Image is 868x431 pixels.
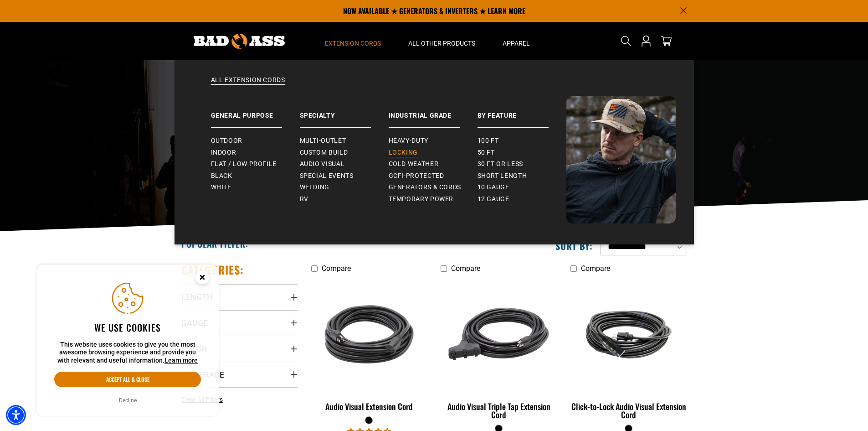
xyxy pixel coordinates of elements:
a: White [211,182,300,193]
span: Generators & Cords [389,183,462,192]
a: 12 gauge [478,193,566,205]
a: This website uses cookies to give you the most awesome browsing experience and provide you with r... [164,357,198,364]
a: Black [211,170,300,182]
aside: Cookie Consent [36,265,219,417]
span: Welding [300,183,329,192]
a: Audio Visual [300,158,389,170]
span: 100 ft [478,137,499,145]
span: Short Length [478,172,527,180]
button: Close this option [186,265,219,293]
span: Custom Build [300,149,348,157]
span: Compare [451,264,480,273]
span: 10 gauge [478,183,509,192]
span: Extension Cords [325,39,381,47]
div: Accessibility Menu [6,405,26,425]
a: General Purpose [211,96,300,128]
a: Short Length [478,170,566,182]
a: Special Events [300,170,389,182]
img: Bad Ass Extension Cords [566,96,676,223]
label: Sort by: [555,240,593,252]
summary: Amperage [181,362,298,387]
a: GCFI-Protected [389,170,478,182]
span: Indoor [211,149,236,157]
summary: Extension Cords [311,22,395,60]
img: black [312,282,426,387]
span: Apparel [503,39,530,47]
span: All Other Products [408,39,475,47]
span: Cold Weather [389,160,439,168]
a: Outdoor [211,135,300,147]
span: White [211,183,231,192]
a: black Audio Visual Extension Cord [311,277,427,416]
a: By Feature [478,96,566,128]
a: Heavy-Duty [389,135,478,147]
a: Cold Weather [389,158,478,170]
summary: Length [181,284,298,310]
span: Flat / Low Profile [211,160,277,168]
span: Compare [322,264,351,273]
span: RV [300,195,308,203]
h2: Popular Filter: [181,238,248,249]
div: Click-to-Lock Audio Visual Extension Cord [570,402,687,419]
a: RV [300,193,389,205]
a: 100 ft [478,135,566,147]
button: Decline [116,396,139,405]
span: Compare [581,264,610,273]
summary: Search [619,34,633,48]
a: All Extension Cords [193,76,676,96]
a: 30 ft or less [478,158,566,170]
a: Open this option [639,22,653,60]
a: Temporary Power [389,193,478,205]
a: cart [659,36,673,47]
img: Bad Ass Extension Cords [194,34,285,49]
img: black [442,282,556,387]
summary: Color [181,336,298,361]
h2: Categories: [181,263,244,277]
a: black Click-to-Lock Audio Visual Extension Cord [570,277,687,424]
a: Flat / Low Profile [211,158,300,170]
span: 50 ft [478,149,495,157]
summary: Gauge [181,310,298,336]
a: 10 gauge [478,182,566,193]
span: Multi-Outlet [300,137,346,145]
a: Custom Build [300,147,389,159]
span: Outdoor [211,137,242,145]
span: Heavy-Duty [389,137,428,145]
p: This website uses cookies to give you the most awesome browsing experience and provide you with r... [54,341,201,365]
span: 12 gauge [478,195,509,203]
span: Audio Visual [300,160,345,168]
img: black [571,299,686,369]
a: Generators & Cords [389,182,478,193]
span: Black [211,172,232,180]
a: Welding [300,182,389,193]
span: 30 ft or less [478,160,523,168]
span: Locking [389,149,418,157]
a: Indoor [211,147,300,159]
span: GCFI-Protected [389,172,444,180]
a: Specialty [300,96,389,128]
button: Accept all & close [54,372,201,387]
h2: We use cookies [54,322,201,333]
a: 50 ft [478,147,566,159]
a: Multi-Outlet [300,135,389,147]
a: black Audio Visual Triple Tap Extension Cord [441,277,557,424]
summary: Apparel [489,22,544,60]
div: Audio Visual Extension Cord [311,402,427,410]
a: Locking [389,147,478,159]
span: Special Events [300,172,354,180]
a: Industrial Grade [389,96,478,128]
div: Audio Visual Triple Tap Extension Cord [441,402,557,419]
span: Temporary Power [389,195,454,203]
summary: All Other Products [395,22,489,60]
